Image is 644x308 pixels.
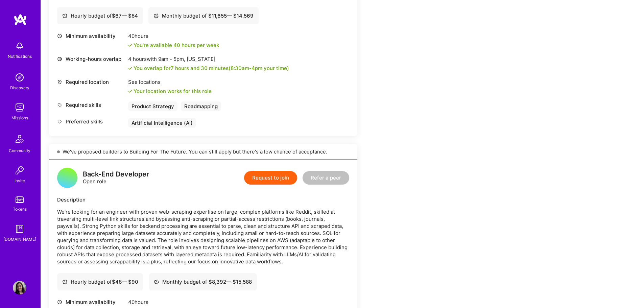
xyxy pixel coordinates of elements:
div: Open role [83,171,149,185]
i: icon Tag [57,102,62,108]
div: Required skills [57,101,125,109]
div: You overlap for 7 hours and 30 minutes ( your time) [134,65,289,72]
div: Product Strategy [128,101,177,111]
i: icon Cash [62,279,67,284]
div: Missions [11,114,28,121]
div: Description [57,196,349,203]
div: Minimum availability [57,32,125,40]
img: bell [13,39,26,53]
div: Hourly budget of $ 48 — $ 90 [62,278,138,285]
div: Required location [57,78,125,86]
div: 4 hours with [US_STATE] [128,55,289,63]
div: We've proposed builders to Building For The Future. You can still apply but there's a low chance ... [49,144,357,160]
div: See locations [128,78,212,86]
img: Community [11,131,28,147]
a: User Avatar [11,281,28,294]
div: Invite [15,177,25,184]
img: tokens [16,196,24,203]
div: Monthly budget of $ 11,655 — $ 14,569 [153,12,254,19]
div: [DOMAIN_NAME] [3,236,36,243]
div: Your location works for this role [128,88,212,95]
i: icon World [57,56,62,62]
i: icon Cash [153,13,159,18]
img: Invite [13,164,26,177]
img: User Avatar [13,281,26,294]
button: Request to join [244,171,297,185]
div: Community [9,147,30,154]
div: Discovery [10,84,29,91]
i: icon Check [128,66,132,70]
div: Monthly budget of $ 8,392 — $ 15,588 [154,278,252,285]
img: discovery [13,71,26,84]
i: icon Check [128,89,132,93]
img: teamwork [13,101,26,114]
div: Back-End Developer [83,171,149,178]
img: guide book [13,222,26,236]
img: logo [14,14,27,26]
i: icon Check [128,43,132,47]
span: 9am - 5pm , [157,56,187,62]
div: 40 hours [128,32,219,40]
div: Minimum availability [57,299,125,306]
div: Roadmapping [181,101,221,111]
span: 8:30am - 4pm [231,65,262,71]
button: Refer a peer [303,171,349,185]
i: icon Location [57,79,62,85]
div: You're available 40 hours per week [128,42,219,49]
i: icon Cash [62,13,67,18]
div: Notifications [8,53,32,60]
i: icon Tag [57,119,62,124]
div: Tokens [13,206,27,213]
i: icon Cash [154,279,159,284]
div: Hourly budget of $ 67 — $ 84 [62,12,138,19]
div: Preferred skills [57,118,125,125]
i: icon Clock [57,300,62,305]
div: Artificial Intelligence (AI) [128,118,196,128]
i: icon Clock [57,33,62,39]
p: We’re looking for an engineer with proven web-scraping expertise on large, complex platforms like... [57,208,349,265]
div: Working-hours overlap [57,55,125,63]
div: 40 hours [128,299,219,306]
